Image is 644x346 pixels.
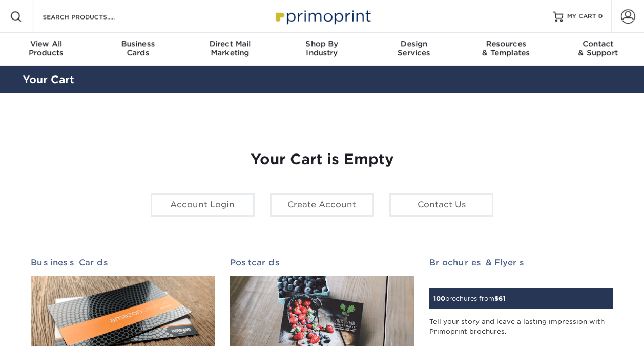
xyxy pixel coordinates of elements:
a: Direct MailMarketing [184,33,276,66]
div: Industry [276,39,368,57]
h1: Your Cart is Empty [31,151,614,168]
a: DesignServices [368,33,460,66]
span: 0 [598,13,603,20]
span: Contact [552,39,644,48]
a: Account Login [151,193,255,217]
a: Contact& Support [552,33,644,66]
span: 61 [498,295,505,302]
img: Brochures & Flyers [429,282,430,282]
small: brochures from [433,295,505,302]
span: Direct Mail [184,39,276,48]
h2: Postcards [230,258,414,267]
span: Shop By [276,39,368,48]
input: SEARCH PRODUCTS..... [41,10,141,23]
span: $ [494,295,498,302]
a: Create Account [270,193,374,217]
div: & Templates [460,39,552,57]
div: Cards [92,39,184,57]
span: MY CART [567,12,596,21]
a: Resources& Templates [460,33,552,66]
div: Services [368,39,460,57]
div: Marketing [184,39,276,57]
h2: Business Cards [31,258,215,267]
h2: Brochures & Flyers [429,258,613,267]
a: Your Cart [23,73,74,86]
span: Resources [460,39,552,48]
a: BusinessCards [92,33,184,66]
span: 100 [433,295,445,302]
a: Contact Us [389,193,493,217]
div: & Support [552,39,644,57]
a: Shop ByIndustry [276,33,368,66]
img: Primoprint [271,5,373,27]
span: Design [368,39,460,48]
span: Business [92,39,184,48]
